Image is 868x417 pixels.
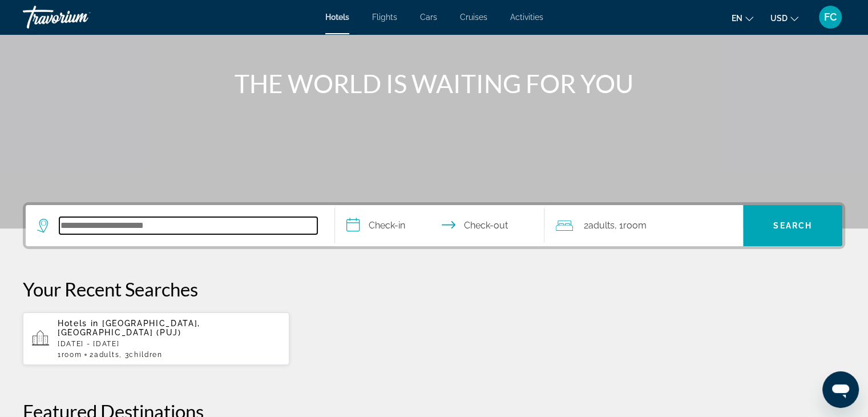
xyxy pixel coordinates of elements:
input: Search hotel destination [59,217,317,234]
a: Activities [510,13,543,22]
span: 2 [583,218,614,234]
span: [GEOGRAPHIC_DATA], [GEOGRAPHIC_DATA] (PUJ) [58,319,200,337]
span: , 1 [614,218,646,234]
h1: THE WORLD IS WAITING FOR YOU [220,69,648,98]
div: Search widget [26,205,842,246]
span: FC [824,11,837,23]
button: Change currency [770,10,798,26]
p: [DATE] - [DATE] [58,340,280,348]
a: Travorium [23,2,137,32]
button: Hotels in [GEOGRAPHIC_DATA], [GEOGRAPHIC_DATA] (PUJ)[DATE] - [DATE]1Room2Adults, 3Children [23,312,289,366]
span: Adults [94,351,119,359]
span: Hotels in [58,319,99,328]
a: Flights [372,13,397,22]
span: USD [770,14,788,23]
button: Select check in and out date [335,205,545,246]
iframe: Bouton de lancement de la fenêtre de messagerie [822,371,859,408]
button: Change language [732,10,753,26]
span: Room [623,220,646,231]
button: Travelers: 2 adults, 0 children [544,205,743,246]
button: User Menu [815,5,845,29]
span: 1 [58,351,82,359]
a: Hotels [325,13,349,22]
p: Your Recent Searches [23,278,845,300]
span: Children [129,351,162,359]
span: 2 [90,351,119,359]
a: Cars [420,13,437,22]
a: Cruises [460,13,487,22]
span: Adults [588,220,614,231]
span: Room [62,351,82,359]
span: , 3 [119,351,163,359]
span: en [732,14,742,23]
span: Search [773,221,812,230]
button: Search [743,205,842,246]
